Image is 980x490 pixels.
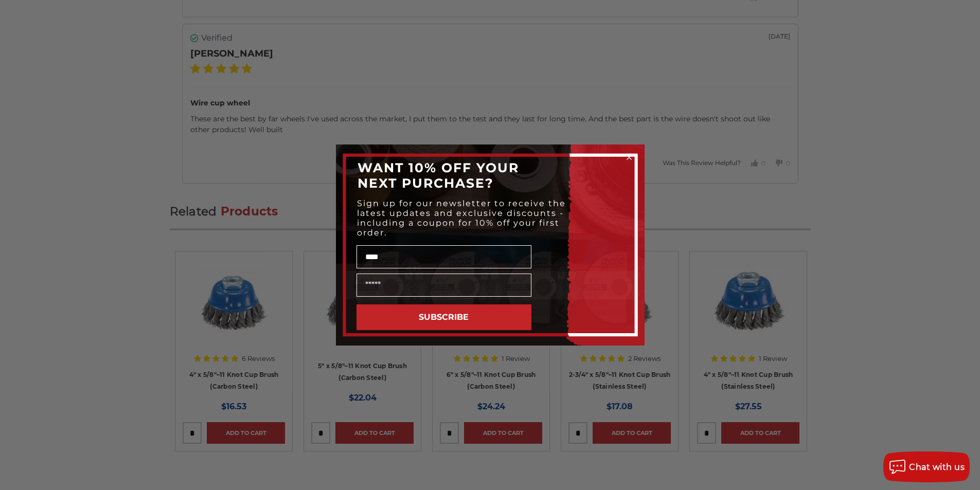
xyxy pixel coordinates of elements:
[883,451,970,482] button: Chat with us
[357,274,531,297] input: Email
[357,198,566,238] span: Sign up for our newsletter to receive the latest updates and exclusive discounts - including a co...
[358,160,519,191] span: WANT 10% OFF YOUR NEXT PURCHASE?
[624,152,634,162] button: Close dialog
[357,304,531,330] button: SUBSCRIBE
[909,462,965,472] span: Chat with us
